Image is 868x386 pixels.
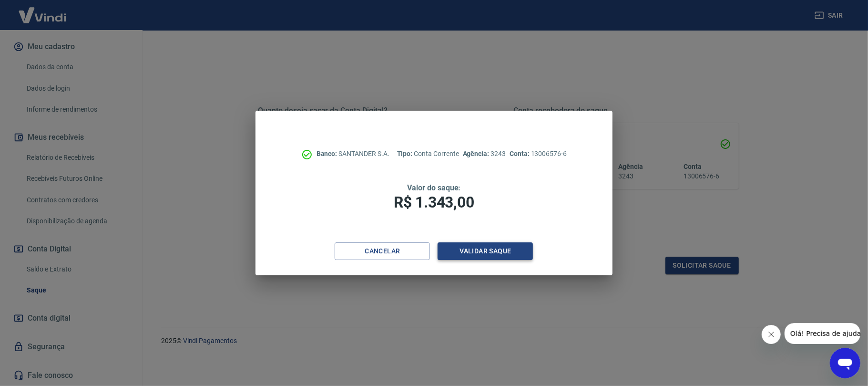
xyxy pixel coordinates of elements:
[397,150,414,157] span: Tipo:
[785,323,860,344] iframe: Mensagem da empresa
[397,149,459,159] p: Conta Corrente
[317,150,339,157] span: Banco:
[335,242,430,260] button: Cancelar
[463,150,491,157] span: Agência:
[510,149,567,159] p: 13006576-6
[317,149,389,159] p: SANTANDER S.A.
[438,242,533,260] button: Validar saque
[394,193,474,211] span: R$ 1.343,00
[463,149,506,159] p: 3243
[6,7,80,14] span: Olá! Precisa de ajuda?
[510,150,531,157] span: Conta:
[830,348,860,378] iframe: Botão para abrir a janela de mensagens
[407,183,460,192] span: Valor do saque:
[762,325,781,344] iframe: Fechar mensagem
